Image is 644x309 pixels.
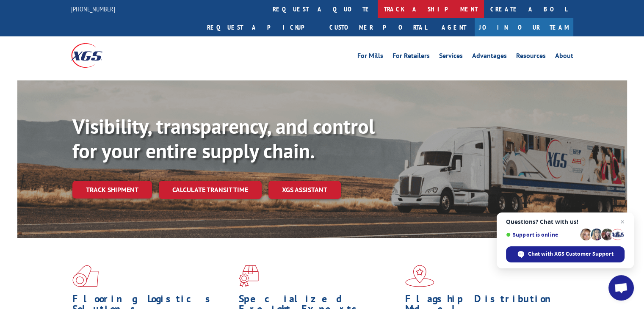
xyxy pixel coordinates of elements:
[472,52,507,62] a: Advantages
[439,52,463,62] a: Services
[433,18,475,36] a: Agent
[72,181,152,199] a: Track shipment
[72,265,99,287] img: xgs-icon-total-supply-chain-intelligence-red
[516,52,546,62] a: Resources
[528,250,614,258] span: Chat with XGS Customer Support
[72,113,375,164] b: Visibility, transparency, and control for your entire supply chain.
[608,275,634,301] div: Open chat
[617,217,627,227] span: Close chat
[405,265,434,287] img: xgs-icon-flagship-distribution-model-red
[506,246,625,262] div: Chat with XGS Customer Support
[323,18,433,36] a: Customer Portal
[475,18,573,36] a: Join Our Team
[159,181,262,199] a: Calculate transit time
[71,5,115,13] a: [PHONE_NUMBER]
[506,218,625,225] span: Questions? Chat with us!
[239,265,259,287] img: xgs-icon-focused-on-flooring-red
[506,232,577,238] span: Support is online
[268,181,341,199] a: XGS ASSISTANT
[201,18,323,36] a: Request a pickup
[357,52,383,62] a: For Mills
[392,52,430,62] a: For Retailers
[555,52,573,62] a: About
